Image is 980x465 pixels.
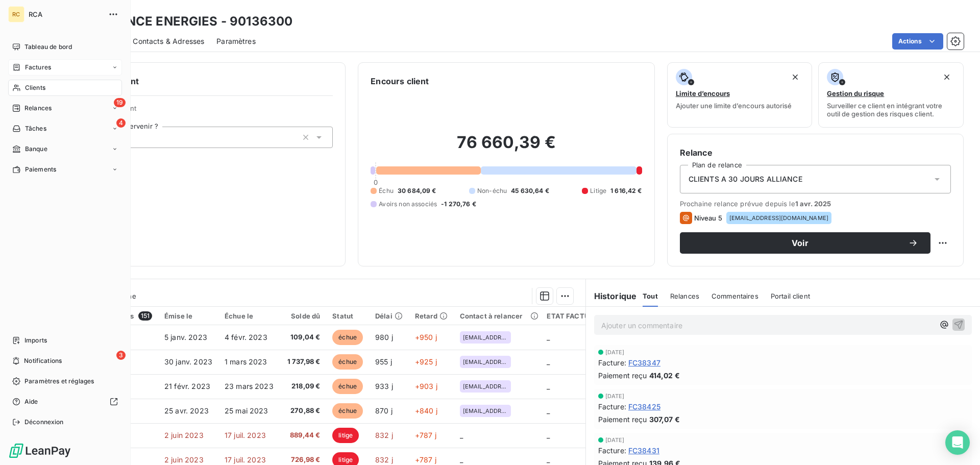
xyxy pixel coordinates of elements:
[945,430,970,455] div: Open Intercom Messenger
[771,292,810,300] span: Portail client
[460,431,463,439] span: _
[379,186,394,195] span: Échu
[605,437,625,443] span: [DATE]
[286,332,321,342] span: 109,04 €
[24,336,47,345] span: Imports
[82,104,333,118] span: Propriétés Client
[598,357,626,368] span: Facture :
[598,370,647,381] span: Paiement reçu
[463,359,508,365] span: [EMAIL_ADDRESS][DOMAIN_NAME]
[62,75,333,87] h6: Informations client
[605,393,625,399] span: [DATE]
[8,443,71,459] img: Logo LeanPay
[460,455,463,464] span: _
[689,174,802,184] span: CLIENTS A 30 JOURS ALLIANCE
[649,370,680,381] span: 414,02 €
[164,382,210,390] span: 21 févr. 2023
[225,455,266,464] span: 17 juil. 2023
[332,428,359,443] span: litige
[463,334,508,340] span: [EMAIL_ADDRESS][DOMAIN_NAME]
[114,98,126,107] span: 19
[463,408,508,414] span: [EMAIL_ADDRESS][DOMAIN_NAME]
[676,89,730,97] span: Limite d’encours
[25,144,47,154] span: Banque
[892,33,943,50] button: Actions
[225,382,274,390] span: 23 mars 2023
[332,330,363,345] span: échue
[590,186,606,195] span: Litige
[415,357,437,366] span: +925 j
[547,431,550,439] span: _
[371,75,429,87] h6: Encours client
[25,124,46,133] span: Tâches
[216,36,256,46] span: Paramètres
[8,394,122,410] a: Aide
[375,382,393,390] span: 933 j
[598,445,626,456] span: Facture :
[375,431,393,439] span: 832 j
[415,431,436,439] span: +787 j
[694,214,722,222] span: Niveau 5
[375,357,392,366] span: 955 j
[586,290,637,302] h6: Historique
[680,200,951,208] span: Prochaine relance prévue depuis le
[667,62,813,128] button: Limite d’encoursAjouter une limite d’encours autorisé
[225,406,268,415] span: 25 mai 2023
[729,215,828,221] span: [EMAIL_ADDRESS][DOMAIN_NAME]
[332,312,363,320] div: Statut
[375,312,403,320] div: Délai
[398,186,436,195] span: 30 684,09 €
[598,401,626,412] span: Facture :
[441,200,476,209] span: -1 270,76 €
[605,349,625,355] span: [DATE]
[379,200,437,209] span: Avoirs non associés
[547,312,655,320] div: ETAT FACTURE CHEZ LE CLIENT
[286,381,321,391] span: 218,09 €
[692,239,908,247] span: Voir
[24,397,38,406] span: Aide
[371,132,642,163] h2: 76 660,39 €
[415,406,437,415] span: +840 j
[628,401,660,412] span: FC38425
[547,455,550,464] span: _
[795,200,831,208] span: 1 avr. 2025
[415,382,437,390] span: +903 j
[460,312,535,320] div: Contact à relancer
[90,12,292,31] h3: ALLIANCE ENERGIES - 90136300
[286,312,321,320] div: Solde dû
[415,333,437,341] span: +950 j
[24,377,94,386] span: Paramètres et réglages
[332,379,363,394] span: échue
[827,102,955,118] span: Surveiller ce client en intégrant votre outil de gestion des risques client.
[286,357,321,367] span: 1 737,98 €
[8,6,24,22] div: RC
[375,333,393,341] span: 980 j
[676,102,792,110] span: Ajouter une limite d’encours autorisé
[116,351,126,360] span: 3
[286,455,321,465] span: 726,98 €
[24,356,62,365] span: Notifications
[374,178,378,186] span: 0
[225,312,274,320] div: Échue le
[133,36,204,46] span: Contacts & Adresses
[29,10,102,18] span: RCA
[164,431,204,439] span: 2 juin 2023
[375,406,393,415] span: 870 j
[547,382,550,390] span: _
[225,333,267,341] span: 4 févr. 2023
[24,42,72,52] span: Tableau de bord
[415,455,436,464] span: +787 j
[547,333,550,341] span: _
[511,186,549,195] span: 45 630,64 €
[164,357,212,366] span: 30 janv. 2023
[680,232,930,254] button: Voir
[547,357,550,366] span: _
[24,418,64,427] span: Déconnexion
[164,333,207,341] span: 5 janv. 2023
[375,455,393,464] span: 832 j
[827,89,884,97] span: Gestion du risque
[463,383,508,389] span: [EMAIL_ADDRESS][DOMAIN_NAME]
[164,455,204,464] span: 2 juin 2023
[25,63,51,72] span: Factures
[610,186,642,195] span: 1 616,42 €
